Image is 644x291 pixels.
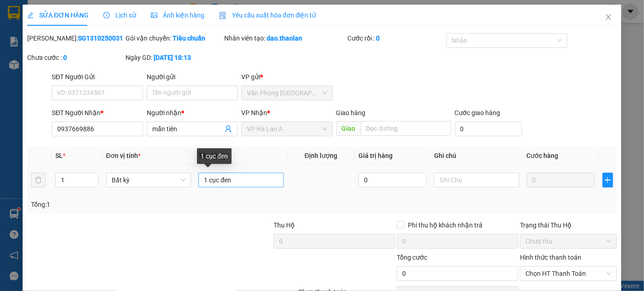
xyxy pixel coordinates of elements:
input: Dọc đường [361,121,451,136]
span: Giá trị hàng [358,152,393,159]
li: In ngày: 18:14 13/10 [5,68,107,81]
span: VP Hà Lan A [247,122,327,136]
span: Văn Phòng Sài Gòn [247,86,327,100]
div: Chưa cước : [27,52,124,63]
span: Yêu cầu xuất hóa đơn điện tử [219,12,316,19]
span: Giao [336,121,361,136]
span: Phí thu hộ khách nhận trả [404,220,486,230]
b: SG1310250031 [78,35,123,42]
input: VD: Bàn, Ghế [198,173,284,187]
div: Người gửi [147,72,238,82]
b: 0 [63,54,67,61]
button: Close [596,5,621,30]
span: Chọn HT Thanh Toán [525,267,611,280]
div: Gói vận chuyển: [126,33,223,43]
th: Ghi chú [430,147,523,165]
input: Ghi Chú [434,173,519,187]
button: delete [31,173,46,187]
input: Cước giao hàng [455,122,522,136]
div: Ngày GD: [126,52,223,63]
span: picture [151,12,157,18]
div: Cước rồi : [347,33,444,43]
input: 0 [527,173,595,187]
div: VP gửi [241,72,332,82]
b: 0 [376,35,380,42]
b: [DATE] 18:13 [154,54,191,61]
span: plus [603,176,613,184]
span: VP Nhận [241,109,267,116]
div: [PERSON_NAME]: [27,33,124,43]
span: user-add [225,125,232,133]
b: dao.thaolan [267,35,302,42]
span: SỬA ĐƠN HÀNG [27,12,89,19]
div: SĐT Người Gửi [52,72,143,82]
label: Hình thức thanh toán [520,254,581,261]
span: Ảnh kiện hàng [151,12,204,19]
span: clock-circle [103,12,110,18]
span: Chưa thu [525,234,611,248]
b: Tiêu chuẩn [173,35,206,42]
span: Cước hàng [527,152,559,159]
span: Giao hàng [336,109,366,116]
span: close [605,13,612,21]
span: edit [27,12,34,18]
button: plus [602,173,614,187]
div: Nhân viên tạo: [224,33,346,43]
span: SL [55,152,63,159]
div: Trạng thái Thu Hộ [520,220,617,230]
div: 1 cục đen [197,148,232,164]
span: Lịch sử [103,12,136,19]
li: Thảo Lan [5,55,107,68]
span: Định lượng [304,152,337,159]
div: SĐT Người Nhận [52,108,143,118]
span: Tổng cước [397,254,427,261]
div: Tổng: 1 [31,199,249,210]
span: Thu Hộ [274,221,295,229]
span: Bất kỳ [112,173,186,187]
div: Người nhận [147,108,238,118]
label: Cước giao hàng [455,109,501,116]
span: Đơn vị tính [106,152,141,159]
img: icon [219,12,227,19]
